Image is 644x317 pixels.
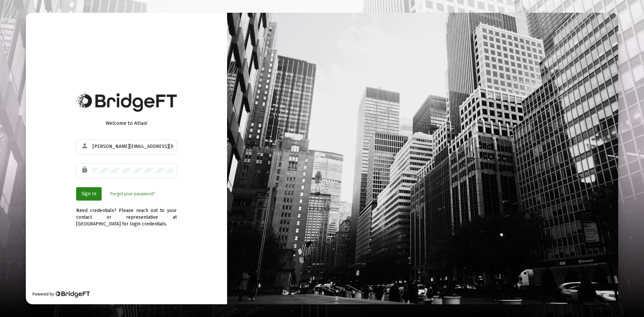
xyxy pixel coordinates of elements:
div: Powered by [33,291,90,298]
div: Welcome to Atlas! [76,120,177,126]
img: Bridge Financial Technology Logo [76,93,177,112]
mat-icon: person [81,142,89,150]
div: Need credentials? Please reach out to your contact or representative at [GEOGRAPHIC_DATA] for log... [76,201,177,227]
img: Bridge Financial Technology Logo [55,291,90,298]
span: Sign In [82,191,96,197]
mat-icon: lock [81,166,89,174]
input: Email or Username [93,144,173,149]
button: Sign In [76,187,102,201]
a: Forgot your password? [110,191,155,197]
